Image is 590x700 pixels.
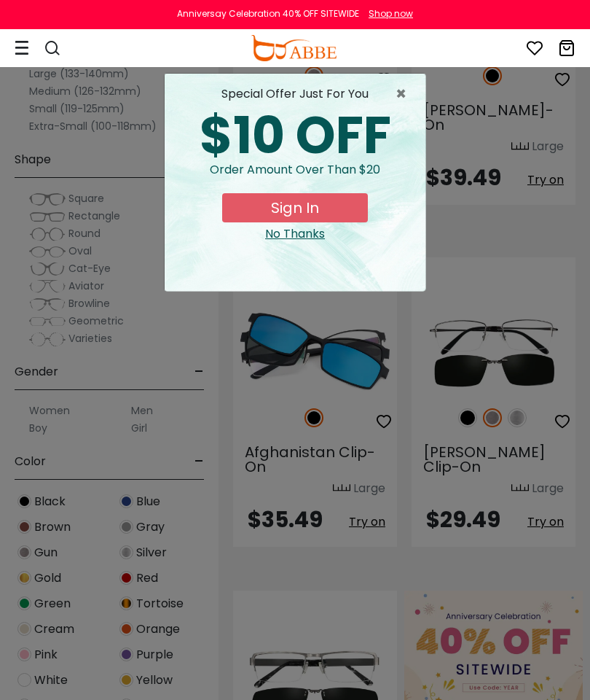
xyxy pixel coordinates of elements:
div: Close [176,225,414,243]
div: Shop now [369,7,413,20]
div: $10 OFF [176,110,414,161]
button: Close [396,85,414,103]
div: Order amount over than $20 [176,161,414,193]
div: special offer just for you [176,85,414,103]
span: × [396,85,414,103]
div: Anniversay Celebration 40% OFF SITEWIDE [177,7,359,20]
button: Sign In [222,193,368,222]
img: abbeglasses.com [251,35,337,61]
a: Shop now [361,7,413,20]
